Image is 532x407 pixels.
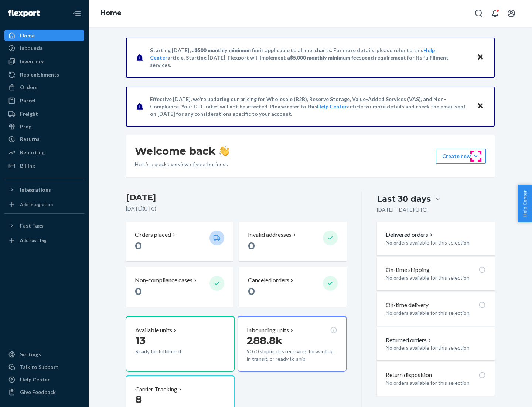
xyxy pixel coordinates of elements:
[4,30,84,41] a: Home
[20,376,50,383] div: Help Center
[247,326,289,334] p: Inbounding units
[100,9,122,17] a: Home
[20,186,51,194] div: Integrations
[20,237,47,243] div: Add Fast Tag
[135,144,229,158] h1: Welcome back
[386,336,433,344] button: Returned orders
[247,348,337,363] p: 9070 shipments receiving, forwarding, in transit, or ready to ship
[4,55,84,67] a: Inventory
[4,374,84,386] a: Help Center
[4,42,84,54] a: Inbounds
[126,205,347,212] p: [DATE] ( UTC )
[471,6,486,21] button: Open Search Box
[20,201,53,208] div: Add Integration
[475,52,485,63] button: Close
[20,222,44,229] div: Fast Tags
[248,239,255,252] span: 0
[386,344,486,351] p: No orders available for this selection
[20,97,35,104] div: Parcel
[4,81,84,93] a: Orders
[4,235,84,246] a: Add Fast Tag
[488,6,502,21] button: Open notifications
[4,160,84,172] a: Billing
[4,133,84,145] a: Returns
[135,161,229,168] p: Here’s a quick overview of your business
[4,361,84,373] a: Talk to Support
[69,6,84,21] button: Close Navigation
[135,285,142,297] span: 0
[20,351,41,358] div: Settings
[20,149,45,156] div: Reporting
[195,47,260,53] span: $500 monthly minimum fee
[219,146,229,156] img: hand-wave emoji
[239,222,346,261] button: Invalid addresses 0
[20,363,58,371] div: Talk to Support
[290,54,359,61] span: $5,000 monthly minimum fee
[386,309,486,317] p: No orders available for this selection
[386,239,486,246] p: No orders available for this selection
[248,231,291,239] p: Invalid addresses
[20,44,42,52] div: Inbounds
[317,103,347,110] a: Help Center
[436,149,486,164] button: Create new
[150,95,470,118] p: Effective [DATE], we're updating our pricing for Wholesale (B2B), Reserve Storage, Value-Added Se...
[238,316,346,372] button: Inbounding units288.8k9070 shipments receiving, forwarding, in transit, or ready to ship
[386,371,432,379] p: Return disposition
[20,135,40,143] div: Returns
[386,301,429,309] p: On-time delivery
[126,222,233,261] button: Orders placed 0
[8,10,40,17] img: Flexport logo
[20,162,35,169] div: Billing
[20,71,59,78] div: Replenishments
[247,334,283,347] span: 288.8k
[4,108,84,120] a: Freight
[135,334,146,347] span: 13
[4,184,84,196] button: Integrations
[377,206,428,213] p: [DATE] - [DATE] ( UTC )
[150,47,470,69] p: Starting [DATE], a is applicable to all merchants. For more details, please refer to this article...
[386,231,434,239] button: Delivered orders
[4,220,84,232] button: Fast Tags
[4,199,84,211] a: Add Integration
[4,386,84,398] button: Give Feedback
[20,110,38,118] div: Freight
[95,3,127,24] ol: breadcrumbs
[518,185,532,222] button: Help Center
[4,147,84,158] a: Reporting
[386,274,486,282] p: No orders available for this selection
[20,84,38,91] div: Orders
[248,276,289,285] p: Canceled orders
[135,393,142,406] span: 8
[20,32,35,39] div: Home
[386,266,430,274] p: On-time shipping
[20,388,56,396] div: Give Feedback
[239,267,346,307] button: Canceled orders 0
[126,267,233,307] button: Non-compliance cases 0
[135,239,142,252] span: 0
[4,95,84,107] a: Parcel
[126,192,347,203] h3: [DATE]
[135,231,171,239] p: Orders placed
[386,379,486,387] p: No orders available for this selection
[248,285,255,297] span: 0
[135,385,177,394] p: Carrier Tracking
[20,123,31,130] div: Prep
[135,326,172,334] p: Available units
[20,58,44,65] div: Inventory
[4,69,84,81] a: Replenishments
[4,121,84,132] a: Prep
[135,276,192,285] p: Non-compliance cases
[135,348,204,355] p: Ready for fulfillment
[377,193,431,205] div: Last 30 days
[126,316,235,372] button: Available units13Ready for fulfillment
[504,6,519,21] button: Open account menu
[4,349,84,360] a: Settings
[475,101,485,112] button: Close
